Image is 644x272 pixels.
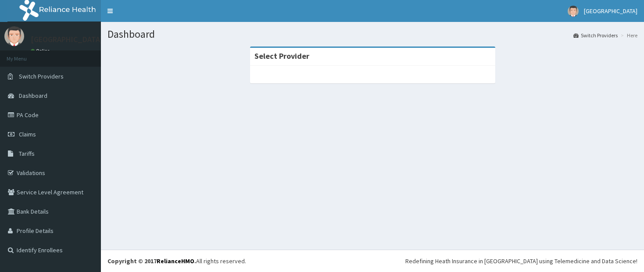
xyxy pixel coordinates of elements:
[4,26,24,46] img: User Image
[107,29,637,40] h1: Dashboard
[107,257,196,265] strong: Copyright © 2017 .
[573,32,618,39] a: Switch Providers
[568,6,579,17] img: User Image
[31,36,103,43] p: [GEOGRAPHIC_DATA]
[157,257,194,265] a: RelianceHMO
[19,130,36,138] span: Claims
[619,32,637,39] li: Here
[31,48,52,54] a: Online
[584,7,637,15] span: [GEOGRAPHIC_DATA]
[101,250,644,272] footer: All rights reserved.
[19,72,64,80] span: Switch Providers
[19,92,47,100] span: Dashboard
[254,51,309,61] strong: Select Provider
[19,150,35,157] span: Tariffs
[405,257,637,265] div: Redefining Heath Insurance in [GEOGRAPHIC_DATA] using Telemedicine and Data Science!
